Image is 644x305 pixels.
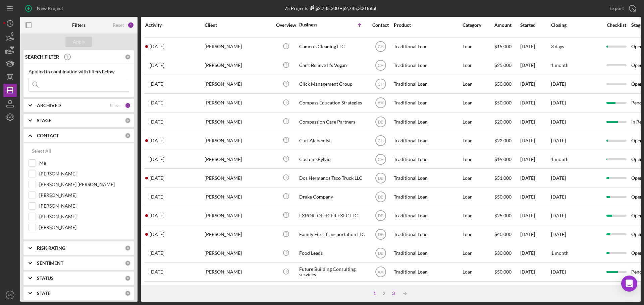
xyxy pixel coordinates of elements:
[389,291,398,296] div: 3
[73,37,85,47] div: Apply
[378,195,383,200] text: DB
[20,2,70,15] button: New Project
[205,188,272,206] div: [PERSON_NAME]
[299,38,366,56] div: Cameo's Cleaning LLC
[3,288,17,302] button: AM
[150,138,164,143] time: 2025-06-17 02:25
[299,244,366,262] div: Food Leads
[494,138,512,143] span: $22,000
[520,226,550,243] div: [DATE]
[394,188,461,206] div: Traditional Loan
[494,250,512,256] span: $30,000
[37,276,54,281] b: STATUS
[299,75,366,93] div: Click Management Group
[551,119,566,125] time: [DATE]
[551,62,569,68] time: 1 month
[520,263,550,281] div: [DATE]
[299,226,366,243] div: Family First Transportation LLC
[39,181,129,188] label: [PERSON_NAME] [PERSON_NAME]
[394,263,461,281] div: Traditional Loan
[205,132,272,149] div: [PERSON_NAME]
[205,75,272,93] div: [PERSON_NAME]
[150,269,164,275] time: 2025-07-18 13:20
[368,22,393,28] div: Contact
[110,103,121,108] div: Clear
[378,176,383,180] text: DB
[205,150,272,168] div: [PERSON_NAME]
[205,57,272,74] div: [PERSON_NAME]
[273,22,299,28] div: Overview
[520,22,550,28] div: Started
[463,75,494,93] div: Loan
[32,144,51,158] div: Select All
[378,157,383,162] text: CH
[494,269,512,275] span: $50,000
[551,231,566,237] time: [DATE]
[394,169,461,187] div: Traditional Loan
[299,188,366,206] div: Drake Company
[494,100,512,105] span: $50,000
[205,263,272,281] div: [PERSON_NAME]
[125,102,131,108] div: 1
[299,57,366,74] div: Can't Believe It's Vegan
[39,170,129,177] label: [PERSON_NAME]
[37,133,59,138] b: CONTACT
[463,57,494,74] div: Loan
[520,169,550,187] div: [DATE]
[463,150,494,168] div: Loan
[551,175,566,181] time: [DATE]
[378,270,384,275] text: AM
[205,244,272,262] div: [PERSON_NAME]
[551,81,566,87] time: [DATE]
[8,293,12,297] text: AM
[378,138,383,143] text: CH
[463,169,494,187] div: Loan
[463,132,494,149] div: Loan
[603,2,641,15] button: Export
[205,226,272,243] div: [PERSON_NAME]
[37,103,61,108] b: ARCHIVED
[378,63,383,68] text: CH
[37,2,63,15] div: New Project
[463,94,494,112] div: Loan
[150,44,164,49] time: 2025-08-07 15:15
[494,175,512,181] span: $51,000
[551,138,566,143] time: [DATE]
[494,62,512,68] span: $25,000
[621,276,637,292] div: Open Intercom Messenger
[299,263,366,281] div: Future Building Consulting services
[299,22,333,27] div: Business
[551,156,569,162] time: 1 month
[25,54,59,60] b: SEARCH FILTER
[394,94,461,112] div: Traditional Loan
[494,119,512,125] span: $20,000
[37,260,63,266] b: SENTIMENT
[150,194,164,200] time: 2024-10-04 03:28
[494,194,512,200] span: $50,000
[299,150,366,168] div: CustomsByNiq
[463,38,494,56] div: Loan
[394,244,461,262] div: Traditional Loan
[520,75,550,93] div: [DATE]
[150,175,164,181] time: 2025-06-18 20:34
[125,260,131,266] div: 0
[494,44,512,49] span: $15,000
[150,119,164,125] time: 2025-06-13 18:14
[150,250,164,256] time: 2025-08-26 16:43
[551,44,564,49] time: 3 days
[205,207,272,224] div: [PERSON_NAME]
[378,214,383,218] text: DB
[29,69,129,74] div: Applied in combination with filters below
[299,113,366,131] div: Compassion Care Partners
[39,213,129,220] label: [PERSON_NAME]
[494,22,520,28] div: Amount
[125,54,131,60] div: 0
[463,207,494,224] div: Loan
[494,213,512,218] span: $25,000
[205,169,272,187] div: [PERSON_NAME]
[145,22,204,28] div: Activity
[150,157,164,162] time: 2025-09-02 18:57
[125,275,131,281] div: 0
[551,213,566,218] time: [DATE]
[308,5,339,11] div: $2,785,300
